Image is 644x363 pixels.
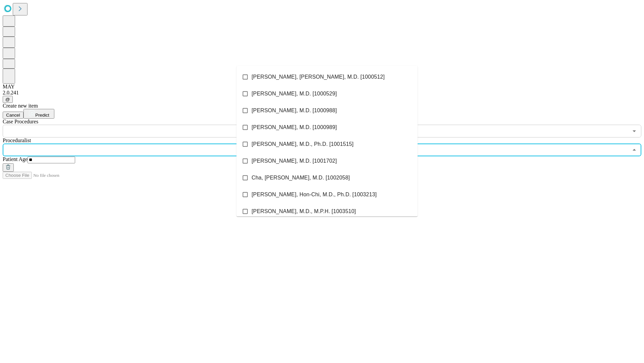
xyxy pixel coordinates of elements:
[6,113,20,118] span: Cancel
[252,123,337,131] span: [PERSON_NAME], M.D. [1000989]
[3,103,38,109] span: Create new item
[252,207,356,215] span: [PERSON_NAME], M.D., M.P.H. [1003510]
[35,113,49,118] span: Predict
[3,112,23,119] button: Cancel
[3,137,31,143] span: Proceduralist
[3,119,38,124] span: Scheduled Procedure
[3,156,28,162] span: Patient Age
[252,107,337,115] span: [PERSON_NAME], M.D. [1000988]
[5,97,10,102] span: @
[252,157,337,165] span: [PERSON_NAME], M.D. [1001702]
[3,84,641,90] div: MAY
[630,145,639,155] button: Close
[3,90,641,96] div: 2.0.241
[252,191,377,199] span: [PERSON_NAME], Hon-Chi, M.D., Ph.D. [1003213]
[252,73,385,81] span: [PERSON_NAME], [PERSON_NAME], M.D. [1000512]
[252,90,337,98] span: [PERSON_NAME], M.D. [1000529]
[630,126,639,136] button: Open
[23,109,54,119] button: Predict
[252,174,350,182] span: Cha, [PERSON_NAME], M.D. [1002058]
[252,140,354,148] span: [PERSON_NAME], M.D., Ph.D. [1001515]
[3,96,13,103] button: @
